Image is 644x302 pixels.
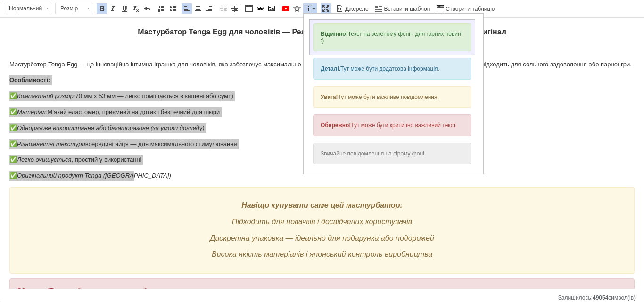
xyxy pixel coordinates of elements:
span: Нормальний [4,3,43,14]
span: Розмір [56,3,84,14]
a: По лівому краю [182,3,192,14]
span: Створити таблицю [444,5,495,13]
strong: Мастурбатор Tenga Egg для чоловіків — Реалістичне яйце, компактний розмір 70×53 мм, оригінал [138,10,506,18]
span: 49054 [593,294,608,301]
a: Максимізувати [321,3,331,14]
p: ✅ М’який еластомер, приємний на дотик і безпечний для шкіри [9,90,635,99]
a: Нормальний [4,3,52,14]
a: Зображення [266,3,277,14]
a: Зменшити відступ [218,3,229,14]
p: ✅ [9,106,635,115]
a: Створити таблицю [435,3,496,14]
div: Текст на зеленому фоні - для гарних новин :) [9,9,168,38]
em: Матеріал: [17,90,47,98]
a: По правому краю [204,3,215,14]
div: Кiлькiсть символiв [558,292,640,301]
a: Вставити іконку [292,3,302,14]
strong: Відмінно! [17,17,44,24]
strong: Особливості: [9,58,50,65]
a: Повернути (Ctrl+Z) [142,3,152,14]
strong: Деталі. [17,52,37,58]
p: ✅ , простий у використанні [9,137,635,147]
a: Таблиця [244,3,254,14]
a: Курсив (Ctrl+I) [108,3,118,14]
em: Одноразове використання або багаторазове (за умови догляду) [17,106,205,114]
p: Мастурбатор Tenga Egg — це інноваційна інтимна іграшка для чоловіків, яка забезпечує максимальне ... [9,42,635,52]
span: Джерело [344,5,369,13]
a: Вставити повідомлення [303,3,317,14]
a: Жирний (Ctrl+B) [97,3,107,14]
a: Вставити/видалити маркований список [167,3,178,14]
a: Вставити шаблон [374,3,432,14]
span: Вставити шаблон [383,5,430,13]
strong: Увага! [17,80,34,87]
em: Дискретна упаковка — ідеально для подарунка або подорожей [210,216,434,224]
strong: Обережно! [17,108,47,115]
a: Вставити/видалити нумерований список [156,3,166,14]
strong: Навіщо купувати саме цей мастурбатор: [241,183,403,191]
em: Різноманітні текстури [17,122,85,130]
em: Легко очищується [17,138,72,145]
em: Оригінальний продукт Tenga ([GEOGRAPHIC_DATA]) [17,154,171,161]
em: Висока якість матеріалів і японський контроль виробництва [212,232,432,240]
a: Збільшити відступ [230,3,240,14]
a: По центру [193,3,203,14]
p: ✅ 70 мм х 53 мм — легко поміщається в кишені або сумці [9,73,635,83]
div: Звичайне повідомлення на сірому фоні. [9,129,168,151]
div: Тут може бути критично важливий текст. [17,268,627,278]
em: Компактний розмір: [17,74,75,82]
div: Тут може бути важливе повідомлення. [9,73,168,94]
span: Обережно! [17,269,50,276]
p: ✅ всередині яйця — для максимального стимулювання [9,122,635,131]
div: Тут може бути критично важливий текст. [9,101,168,122]
a: Додати відео з YouTube [281,3,291,14]
em: Підходить для новачків і досвідчених користувачів [232,200,412,208]
p: ✅ [9,153,635,163]
a: Джерело [335,3,370,14]
a: Видалити форматування [131,3,141,14]
a: Розмір [55,3,93,14]
a: Вставити/Редагувати посилання (Ctrl+L) [255,3,265,14]
div: Тут може бути додаткова інформація. [9,44,168,66]
a: Підкреслений (Ctrl+U) [119,3,130,14]
body: Редактор, C7587BDC-D112-47D2-96F9-377A4E4370E7 [9,9,635,302]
